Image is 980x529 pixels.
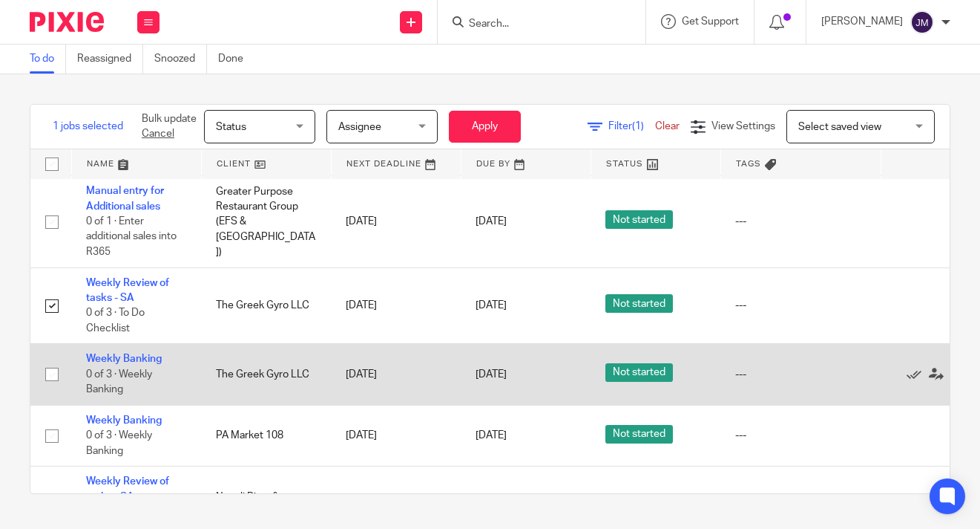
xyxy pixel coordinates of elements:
a: Clear [655,121,680,132]
a: Mark as done [907,367,929,382]
a: Weekly Banking [86,415,162,426]
p: [PERSON_NAME] [821,14,903,29]
td: The Greek Gyro LLC [201,344,331,405]
span: Get Support [682,16,739,27]
td: [DATE] [331,176,461,267]
span: [DATE] [476,430,507,441]
input: Search [467,18,601,31]
span: View Settings [711,121,775,132]
img: Pixie [30,12,104,32]
td: [DATE] [331,405,461,466]
a: Weekly Banking [86,354,162,364]
td: The Greek Gyro LLC [201,267,331,344]
a: Snoozed [154,45,207,74]
td: [DATE] [331,344,461,405]
span: 0 of 3 · To Do Checklist [86,308,145,334]
span: (1) [632,121,644,132]
span: Not started [605,425,673,444]
span: 0 of 3 · Weekly Banking [86,430,152,456]
span: Select saved view [798,122,881,132]
span: [DATE] [476,300,507,311]
a: Reassigned [77,45,143,74]
a: Weekly Review of tasks - SA [86,476,169,502]
a: Cancel [142,129,174,139]
p: Bulk update [142,111,197,142]
span: [DATE] [476,216,507,227]
td: Greater Purpose Restaurant Group (EFS & [GEOGRAPHIC_DATA]) [201,176,331,267]
span: 0 of 3 · Weekly Banking [86,369,152,395]
div: --- [735,298,866,313]
span: Not started [605,294,673,313]
a: Done [218,45,254,74]
span: Assignee [338,122,381,132]
span: Not started [605,363,673,382]
span: Filter [608,121,655,132]
button: Apply [449,111,521,143]
span: Tags [736,160,761,168]
span: Status [216,122,246,132]
span: 0 of 1 · Enter additional sales into R365 [86,216,177,257]
div: --- [735,428,866,443]
a: To do [30,45,66,74]
div: --- [735,367,866,382]
div: --- [735,214,866,229]
span: Not started [605,210,673,229]
td: PA Market 108 [201,405,331,466]
a: Weekly Review of tasks - SA [86,278,169,303]
a: Manual entry for Additional sales [86,186,164,211]
td: [DATE] [331,267,461,344]
img: svg%3E [910,10,934,34]
span: [DATE] [476,369,507,380]
span: 1 jobs selected [53,119,123,134]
